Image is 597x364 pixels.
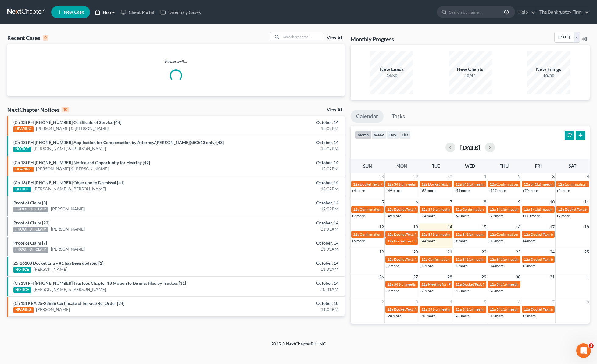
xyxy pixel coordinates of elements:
span: 341(a) meeting for [PERSON_NAME] [462,182,521,186]
span: 5 [381,198,384,206]
a: +98 more [454,214,470,218]
span: Confirmation Hearing for [PERSON_NAME] & [PERSON_NAME] [462,207,564,212]
span: 28 [378,173,384,180]
span: 12a [387,307,393,312]
a: +7 more [386,263,399,268]
span: 341(a) meeting for [PERSON_NAME] [462,307,521,312]
span: 5 [483,298,487,306]
span: 341(a) meeting for Spenser Love Sr. & [PERSON_NAME] Love [428,207,524,212]
a: +49 more [386,214,401,218]
a: View All [327,108,342,112]
span: 31 [549,273,555,281]
button: day [387,131,399,139]
span: 16 [515,223,521,231]
span: 2 [517,173,521,180]
a: [PERSON_NAME] [36,306,70,313]
span: 7 [552,298,555,306]
a: (Ch 13) PH [PHONE_NUMBER] Notice and Opportunity for Hearing [42] [13,160,150,165]
a: +3 more [522,263,536,268]
span: 12a [456,257,462,262]
div: 12:02PM [234,125,338,132]
div: NextChapter Notices [7,106,69,113]
span: Confirmation hearing for [PERSON_NAME] [496,232,566,237]
span: Docket Text: for [PERSON_NAME] [428,182,483,186]
a: Client Portal [118,7,157,18]
p: Please wait... [7,58,345,65]
div: HEARING [13,126,34,132]
span: 21 [447,248,453,256]
div: 24/60 [370,73,413,79]
div: Recent Cases [7,34,48,41]
a: +7 more [386,288,399,293]
a: +45 more [454,188,470,193]
span: 18 [584,223,590,231]
span: Docket Text: for [PERSON_NAME] [394,257,449,262]
div: October, 14 [234,140,338,146]
span: 17 [549,223,555,231]
span: Docket Text: for [PERSON_NAME] [531,307,585,312]
span: 12a [421,282,427,287]
span: 28 [447,273,453,281]
span: 12a [387,207,393,212]
a: 25-26103 Docket Entry #1 has been updated [1] [13,260,103,266]
div: PROOF OF CLAIM [13,227,48,232]
div: 0 [43,35,48,41]
div: New Leads [370,66,413,73]
div: October, 14 [234,160,338,166]
span: 3 [552,173,555,180]
span: Confirmation Hearing for [PERSON_NAME] [360,232,430,237]
a: The Bankruptcy Firm [536,7,589,18]
div: NOTICE [13,287,31,293]
span: 341(a) meeting for [PERSON_NAME] Person [428,307,499,312]
span: 12a [387,257,393,262]
span: 12a [524,182,530,186]
span: 12a [490,282,496,287]
span: 7 [449,198,453,206]
a: (Ch 13) KRA 25-23686 Certificate of Service Re: Order [24] [13,301,124,306]
span: Thu [500,163,509,168]
div: 10:01AM [234,286,338,292]
a: +79 more [488,214,504,218]
a: (Ch 13) PH [PHONE_NUMBER] Application for Compensation by Attorney/[PERSON_NAME](s)(Ch13 only) [43] [13,140,224,145]
div: HEARING [13,307,34,313]
span: Docket Text: for [PERSON_NAME] & [PERSON_NAME] [394,232,481,237]
div: 2025 © NextChapterBK, INC [125,341,472,352]
div: 10/30 [527,73,570,79]
span: Docket Text: for [PERSON_NAME] [531,232,585,237]
span: Docket Text: for [PERSON_NAME] & [PERSON_NAME] [394,239,481,243]
span: 12a [456,232,462,237]
button: month [355,131,371,139]
a: +14 more [488,263,504,268]
a: Help [515,7,536,18]
div: October, 10 [234,300,338,306]
h3: Monthly Progress [351,35,394,43]
a: Calendar [351,110,384,123]
a: +4 more [522,313,536,318]
span: 341(a) meeting for [PERSON_NAME] [394,182,453,186]
span: 4 [449,298,453,306]
span: Docket Text: for [PERSON_NAME] [360,182,414,186]
span: 12a [353,182,359,186]
span: Mon [396,163,407,168]
div: October, 14 [234,220,338,226]
div: October, 14 [234,180,338,186]
a: [PERSON_NAME] & [PERSON_NAME] [36,166,109,172]
div: 12:02PM [234,146,338,152]
div: 11:03AM [234,246,338,252]
div: PROOF OF CLAIM [13,207,48,212]
span: Docket Text: for [PERSON_NAME] [394,207,449,212]
span: 341(a) meeting for [PERSON_NAME] [531,182,589,186]
span: 3 [415,298,419,306]
a: +6 more [352,239,365,243]
a: [PERSON_NAME] & [PERSON_NAME] [34,286,106,292]
span: 8 [586,298,590,306]
input: Search by name... [449,6,505,18]
span: 12a [490,257,496,262]
a: [PERSON_NAME] & [PERSON_NAME] [34,186,106,192]
span: 1 [586,273,590,281]
div: 11:03AM [234,226,338,232]
span: 4 [586,173,590,180]
a: (Ch 13) PH [PHONE_NUMBER] Objection to Dismissal [41] [13,180,124,185]
a: [PERSON_NAME] [51,226,85,232]
span: 12a [456,182,462,186]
